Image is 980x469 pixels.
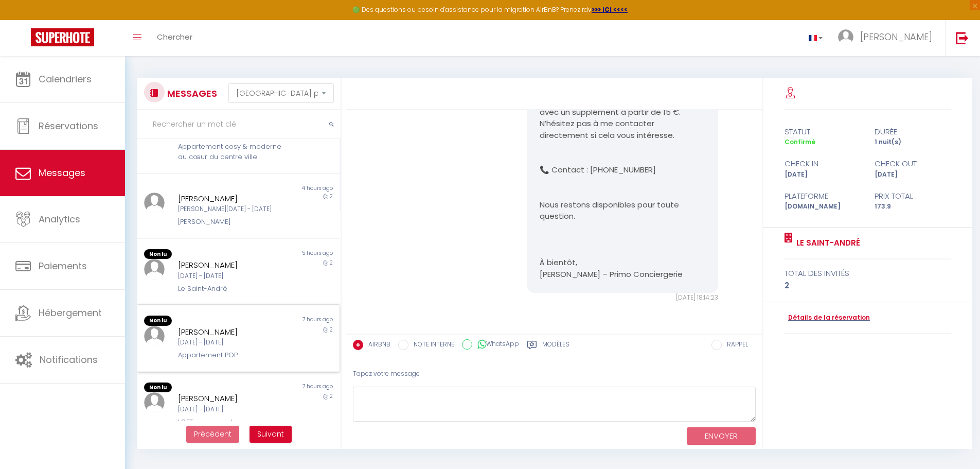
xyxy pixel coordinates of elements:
[178,142,282,163] div: Appartement cosy & moderne au cœur du centre ville
[687,427,756,445] button: ENVOYER
[194,429,231,439] span: Précédent
[144,316,172,326] span: Non lu
[144,249,172,259] span: Non lu
[868,190,958,202] div: Prix total
[31,28,94,46] img: Super Booking
[178,204,282,214] div: [PERSON_NAME][DATE] - [DATE]
[238,316,339,326] div: 7 hours ago
[238,383,339,393] div: 7 hours ago
[165,82,217,105] h3: MESSAGES
[542,340,569,353] label: Modèles
[238,184,339,193] div: 4 hours ago
[330,326,333,334] span: 2
[527,293,718,303] div: [DATE] 18:14:23
[860,30,932,43] span: [PERSON_NAME]
[868,170,958,180] div: [DATE]
[830,20,945,56] a: ... [PERSON_NAME]
[149,20,200,56] a: Chercher
[39,259,87,272] span: Paiements
[144,193,165,213] img: ...
[178,284,282,294] div: Le Saint-André
[330,193,333,200] span: 2
[39,166,85,179] span: Messages
[178,259,282,271] div: [PERSON_NAME]
[178,326,282,338] div: [PERSON_NAME]
[257,429,284,439] span: Suivant
[778,202,868,212] div: [DOMAIN_NAME]
[178,392,282,405] div: [PERSON_NAME]
[785,137,815,146] span: Confirmé
[178,417,282,438] div: LOFT au coeur du [GEOGRAPHIC_DATA]
[868,137,958,147] div: 1 nuit(s)
[330,259,333,267] span: 2
[40,353,98,366] span: Notifications
[144,259,165,280] img: ...
[722,340,748,351] label: RAPPEL
[186,426,239,443] button: Previous
[137,110,341,139] input: Rechercher un mot clé
[250,426,292,443] button: Next
[39,119,98,132] span: Réservations
[838,29,853,45] img: ...
[178,217,282,227] div: [PERSON_NAME]
[144,326,165,346] img: ...
[178,405,282,414] div: [DATE] - [DATE]
[39,73,92,85] span: Calendriers
[956,31,969,44] img: logout
[778,126,868,138] div: statut
[353,361,756,387] div: Tapez votre message
[868,202,958,212] div: 173.9
[39,213,80,225] span: Analytics
[408,340,454,351] label: NOTE INTERNE
[178,350,282,360] div: Appartement POP
[363,340,390,351] label: AIRBNB
[778,170,868,180] div: [DATE]
[178,271,282,281] div: [DATE] - [DATE]
[178,193,282,205] div: [PERSON_NAME]
[472,339,519,351] label: WhatsApp
[144,383,172,393] span: Non lu
[785,280,952,292] div: 2
[868,126,958,138] div: durée
[144,392,165,413] img: ...
[157,31,192,42] span: Chercher
[793,237,860,249] a: Le Saint-André
[778,190,868,202] div: Plateforme
[868,158,958,170] div: check out
[39,306,102,319] span: Hébergement
[785,267,952,280] div: total des invités
[238,249,339,259] div: 5 hours ago
[778,158,868,170] div: check in
[178,338,282,348] div: [DATE] - [DATE]
[330,392,333,400] span: 2
[592,5,628,14] a: >>> ICI <<<<
[785,313,870,323] a: Détails de la réservation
